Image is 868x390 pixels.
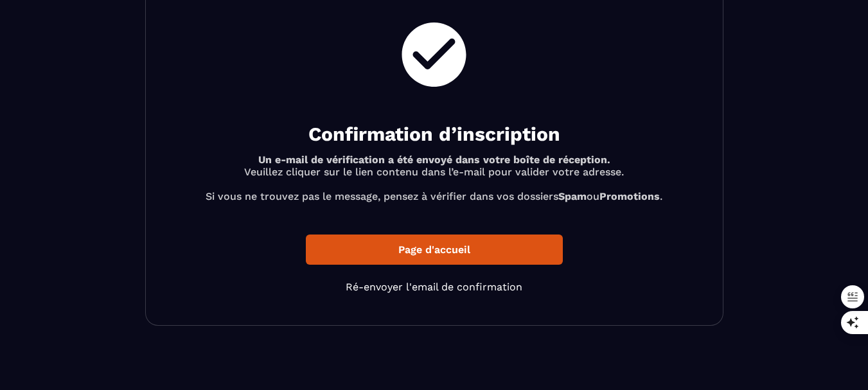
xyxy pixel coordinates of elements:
p: Veuillez cliquer sur le lien contenu dans l’e-mail pour valider votre adresse. Si vous ne trouvez... [178,154,691,202]
img: check [395,16,473,93]
b: Un e-mail de vérification a été envoyé dans votre boîte de réception. [258,154,610,166]
h2: Confirmation d’inscription [178,121,691,147]
b: Promotions [599,190,660,202]
a: Page d'accueil [306,235,563,265]
a: Ré-envoyer l'email de confirmation [346,281,522,293]
b: Spam [558,190,587,202]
